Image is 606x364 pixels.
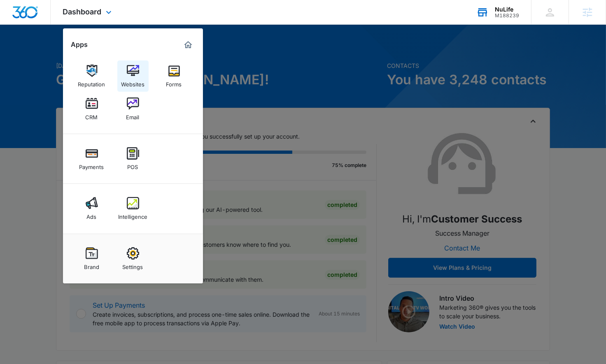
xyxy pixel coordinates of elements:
div: Intelligence [118,209,147,220]
div: Ads [87,209,97,220]
div: account id [495,13,519,19]
div: Forms [166,77,182,88]
div: POS [128,160,138,170]
div: Brand [84,260,99,270]
a: Brand [76,243,107,274]
a: CRM [76,93,107,125]
div: account name [495,6,519,13]
a: Ads [76,193,107,224]
a: Payments [76,143,107,174]
a: POS [117,143,149,174]
a: Websites [117,60,149,92]
div: Email [126,110,140,121]
span: Dashboard [63,7,102,16]
a: Intelligence [117,193,149,224]
div: Reputation [78,77,105,88]
a: Reputation [76,60,107,92]
a: Email [117,93,149,125]
div: Websites [121,77,145,88]
a: Settings [117,243,149,274]
div: Settings [123,260,143,270]
h2: Apps [71,41,88,49]
div: CRM [86,110,98,121]
a: Forms [158,60,190,92]
div: Payments [79,160,104,170]
a: Marketing 360® Dashboard [182,38,195,51]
